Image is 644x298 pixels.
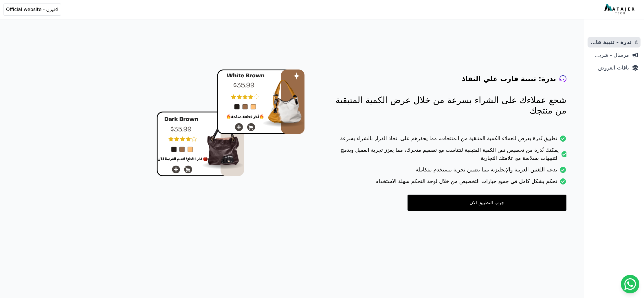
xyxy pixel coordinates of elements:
[3,3,61,16] button: لافيرن - Official website
[328,134,566,146] li: تطبيق نُدرة يعرض للعملاء الكمية المتبقية من المنتجات، مما يحفزهم على اتخاذ القرار بالشراء بسرعة
[590,38,632,46] span: ندرة - تنبية قارب علي النفاذ
[590,64,629,72] span: باقات العروض
[604,4,636,15] img: MatajerTech Logo
[328,146,566,166] li: يمكنك نُدرة من تخصيص نص الكمية المتبقية لتتناسب مع تصميم متجرك، مما يعزز تجربة العميل ويدمج التنب...
[328,166,566,177] li: يدعم اللغتين العربية والإنجليزية مما يضمن تجربة مستخدم متكاملة
[462,74,556,83] h4: ندرة: تنبية قارب علي النفاذ
[6,6,58,13] span: لافيرن - Official website
[157,70,305,176] img: hero
[408,195,566,211] a: جرب التطبيق الان
[328,95,566,116] p: شجع عملاءك على الشراء بسرعة من خلال عرض الكمية المتبقية من منتجك
[590,51,629,59] span: مرسال - شريط دعاية
[328,177,566,189] li: تحكم بشكل كامل في جميع خيارات التخصيص من خلال لوحة التحكم سهلة الاستخدام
